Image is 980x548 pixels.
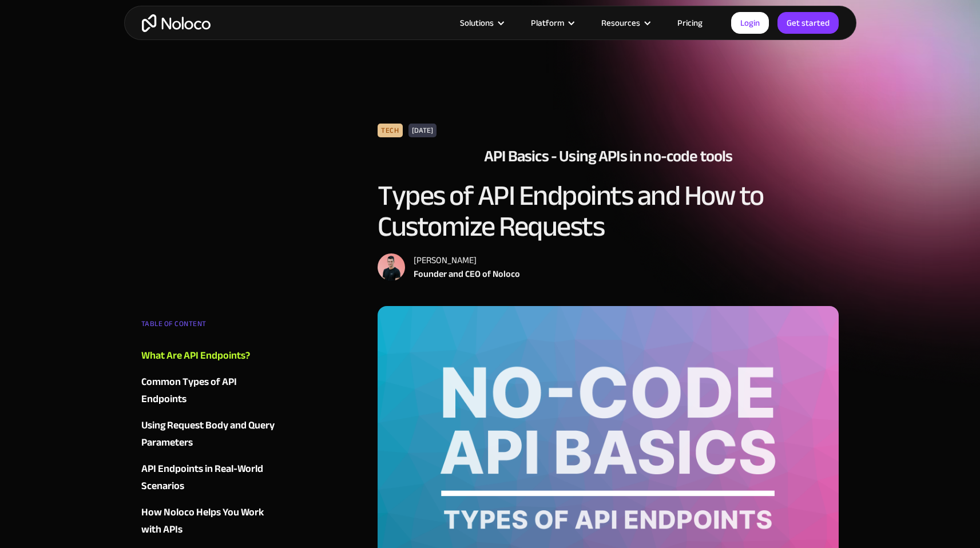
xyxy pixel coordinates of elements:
[141,347,280,364] a: What Are API Endpoints?
[531,15,564,30] div: Platform
[142,14,211,32] a: home
[408,124,436,137] div: [DATE]
[731,12,769,34] a: Login
[484,146,732,166] h2: API Basics - Using APIs in no-code tools
[378,124,403,137] div: Tech
[141,504,280,538] a: How Noloco Helps You Work with APIs
[517,15,587,30] div: Platform
[378,180,839,242] h1: Types of API Endpoints and How to Customize Requests
[460,15,494,30] div: Solutions
[141,460,280,495] a: API Endpoints in Real-World Scenarios
[414,253,520,267] div: [PERSON_NAME]
[587,15,663,30] div: Resources
[446,15,517,30] div: Solutions
[484,146,732,180] a: API Basics - Using APIs in no-code tools
[601,15,640,30] div: Resources
[663,15,717,30] a: Pricing
[141,315,280,338] div: TABLE OF CONTENT
[141,347,250,364] div: What Are API Endpoints?
[414,267,520,281] div: Founder and CEO of Noloco
[141,417,280,451] a: Using Request Body and Query Parameters
[141,374,280,408] a: Common Types of API Endpoints
[777,12,839,34] a: Get started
